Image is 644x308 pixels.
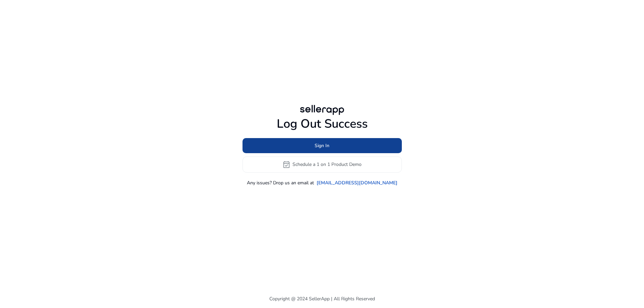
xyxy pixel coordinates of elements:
span: event_available [282,161,290,169]
span: Sign In [315,142,329,149]
button: Sign In [243,138,402,153]
button: event_availableSchedule a 1 on 1 Product Demo [243,157,402,173]
h1: Log Out Success [243,117,402,131]
a: [EMAIL_ADDRESS][DOMAIN_NAME] [317,179,397,186]
p: Any issues? Drop us an email at [247,179,314,186]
